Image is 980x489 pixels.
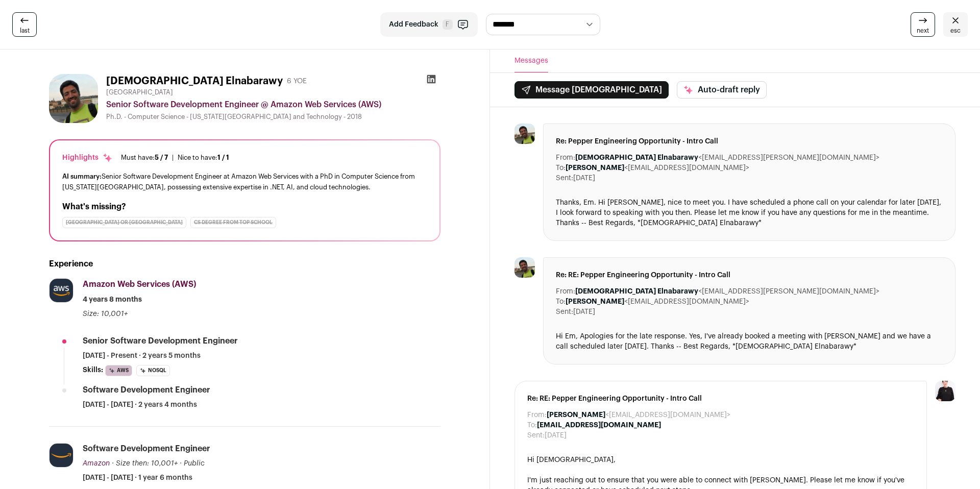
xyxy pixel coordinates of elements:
div: Software Development Engineer [83,443,210,454]
span: · [180,458,182,469]
button: Add Feedback F [380,12,478,37]
a: esc [943,12,968,37]
b: [DEMOGRAPHIC_DATA] Elnabarawy [575,154,698,161]
div: Highlights [62,153,113,163]
div: Must have: [121,154,168,162]
dd: <[EMAIL_ADDRESS][DOMAIN_NAME]> [566,163,749,173]
img: 9240684-medium_jpg [935,381,955,401]
b: [EMAIL_ADDRESS][DOMAIN_NAME] [537,422,661,429]
li: NoSQL [136,365,170,376]
dt: To: [556,163,566,173]
h2: Experience [49,258,440,270]
ul: | [121,154,229,162]
button: Auto-draft reply [677,81,767,99]
button: Messages [514,50,548,72]
img: 18c520a303cf48a6a9b85c70aa8e8924ae5edb700102515277b365dae6a399de.jpg [514,257,535,278]
dd: [DATE] [545,430,567,441]
div: Thanks, Em. Hi [PERSON_NAME], nice to meet you. I have scheduled a phone call on your calendar fo... [556,198,943,228]
a: last [12,12,37,37]
a: next [911,12,935,37]
span: Re: RE: Pepper Engineering Opportunity - Intro Call [527,394,914,404]
img: 18c520a303cf48a6a9b85c70aa8e8924ae5edb700102515277b365dae6a399de.jpg [514,124,535,144]
button: Message [DEMOGRAPHIC_DATA] [514,81,669,99]
span: Add Feedback [389,19,438,30]
span: [DATE] - Present · 2 years 5 months [83,351,201,361]
dd: <[EMAIL_ADDRESS][PERSON_NAME][DOMAIN_NAME]> [575,286,879,297]
span: next [917,27,929,35]
dd: <[EMAIL_ADDRESS][DOMAIN_NAME]> [547,410,730,420]
div: [GEOGRAPHIC_DATA] or [GEOGRAPHIC_DATA] [62,217,186,228]
span: [GEOGRAPHIC_DATA] [106,88,173,96]
div: Ph.D. - Computer Science - [US_STATE][GEOGRAPHIC_DATA] and Technology - 2018 [106,113,440,121]
span: Re: Pepper Engineering Opportunity - Intro Call [556,136,943,146]
div: CS degree from top school [190,217,276,228]
span: 1 / 1 [217,154,229,161]
div: Senior Software Development Engineer at Amazon Web Services with a PhD in Computer Science from [... [62,171,427,192]
b: [PERSON_NAME] [547,411,605,419]
dd: [DATE] [573,173,595,183]
dd: [DATE] [573,307,595,317]
span: [DATE] - [DATE] · 2 years 4 months [83,400,197,410]
dt: Sent: [556,307,573,317]
img: a11044fc5a73db7429cab08e8b8ffdb841ee144be2dff187cdde6ecf1061de85.jpg [50,279,73,302]
span: last [20,27,30,35]
span: · Size then: 10,001+ [112,460,178,467]
dt: From: [556,286,575,297]
span: Size: 10,001+ [83,310,128,317]
li: AWS [105,365,132,376]
dt: Sent: [527,430,545,441]
div: Hi [DEMOGRAPHIC_DATA], [527,455,914,465]
dd: <[EMAIL_ADDRESS][DOMAIN_NAME]> [566,297,749,307]
span: Public [184,460,205,467]
span: Re: RE: Pepper Engineering Opportunity - Intro Call [556,270,943,280]
dt: From: [527,410,547,420]
dd: <[EMAIL_ADDRESS][PERSON_NAME][DOMAIN_NAME]> [575,153,879,163]
span: Amazon [83,460,110,467]
b: [PERSON_NAME] [566,298,624,305]
div: Senior Software Development Engineer @ Amazon Web Services (AWS) [106,99,440,111]
img: e36df5e125c6fb2c61edd5a0d3955424ed50ce57e60c515fc8d516ef803e31c7.jpg [50,444,73,467]
span: [DATE] - [DATE] · 1 year 6 months [83,473,192,483]
img: 18c520a303cf48a6a9b85c70aa8e8924ae5edb700102515277b365dae6a399de.jpg [49,74,98,123]
div: 6 YOE [287,76,307,86]
dt: From: [556,153,575,163]
dt: To: [556,297,566,307]
dt: Sent: [556,173,573,183]
b: [DEMOGRAPHIC_DATA] Elnabarawy [575,288,698,295]
div: Hi Em, Apologies for the late response. Yes, I've already booked a meeting with [PERSON_NAME] and... [556,331,943,352]
h2: What's missing? [62,201,427,213]
span: AI summary: [62,173,102,180]
div: Senior Software Development Engineer [83,335,238,347]
span: Amazon Web Services (AWS) [83,280,196,288]
span: 4 years 8 months [83,295,142,305]
span: esc [950,27,961,35]
span: F [443,19,453,30]
span: 5 / 7 [155,154,168,161]
div: Nice to have: [178,154,229,162]
div: Software Development Engineer [83,384,210,396]
span: Skills: [83,365,103,375]
b: [PERSON_NAME] [566,164,624,172]
dt: To: [527,420,537,430]
h1: [DEMOGRAPHIC_DATA] Elnabarawy [106,74,283,88]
